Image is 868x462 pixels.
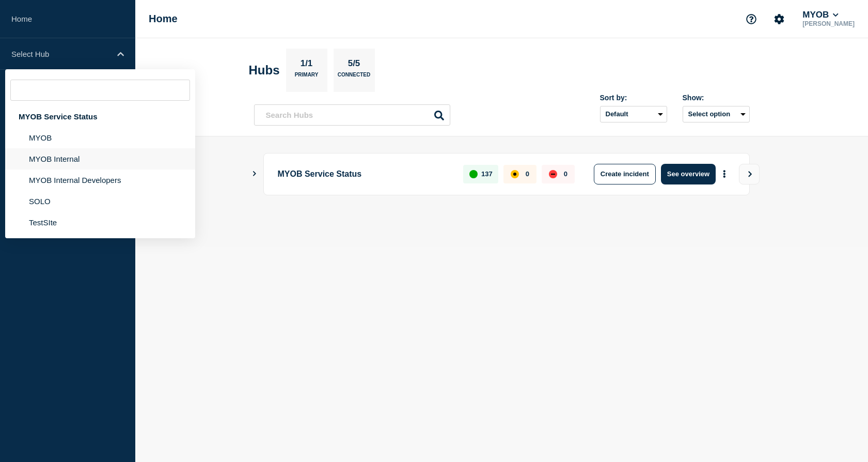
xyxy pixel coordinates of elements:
p: 137 [481,170,493,178]
li: MYOB Internal Developers [5,170,195,191]
button: Support [740,8,762,30]
h2: Hubs [249,63,280,78]
button: Create incident [594,164,656,184]
div: MYOB Service Status [5,106,195,127]
p: 0 [564,170,567,178]
p: Connected [338,72,370,83]
button: See overview [661,164,716,184]
button: Account settings [768,8,790,30]
p: MYOB Service Status [278,164,452,184]
div: Sort by: [600,94,667,102]
button: Select option [683,106,750,122]
p: 1/1 [296,58,317,72]
button: MYOB [800,10,841,20]
p: Select Hub [11,50,111,58]
li: MYOB Internal [5,148,195,170]
li: SOLO [5,191,195,212]
li: MYOB [5,127,195,148]
p: 5/5 [344,58,364,72]
input: Search Hubs [254,104,450,126]
p: Primary [295,72,319,83]
div: down [549,170,557,178]
div: up [469,170,478,178]
li: TestSIte [5,212,195,233]
select: Sort by [600,106,667,122]
p: 0 [526,170,529,178]
h1: Home [149,13,178,25]
div: Show: [683,94,750,102]
p: [PERSON_NAME] [800,20,857,27]
div: affected [511,170,519,178]
button: More actions [718,164,731,183]
button: View [739,164,760,184]
button: Show Connected Hubs [252,170,257,178]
